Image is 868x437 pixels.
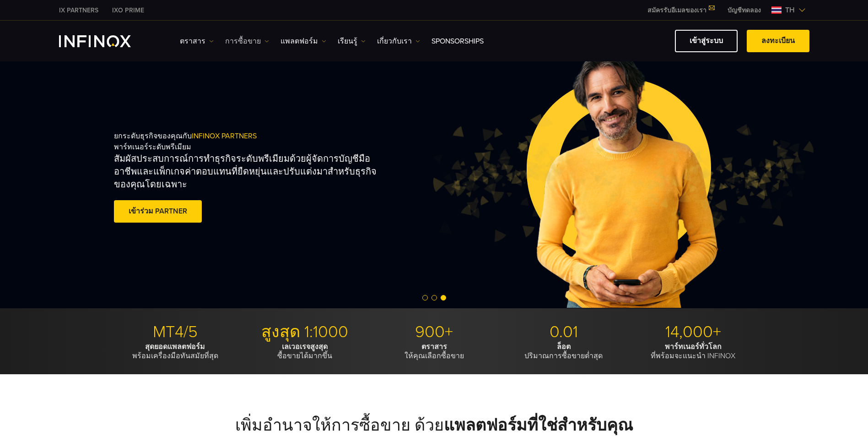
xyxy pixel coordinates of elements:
[243,322,366,342] p: สูงสุด 1:1000
[431,295,437,300] span: Go to slide 2
[377,36,420,47] a: เกี่ยวกับเรา
[721,5,768,15] a: INFINOX MENU
[280,36,326,47] a: แพลตฟอร์ม
[632,342,755,361] p: ที่พร้อมจะแนะนำ INFINOX
[431,36,484,47] a: Sponsorships
[114,342,237,361] p: พร้อมเครื่องมือทันสมัยที่สุด
[747,30,809,52] a: ลงทะเบียน
[114,322,237,342] p: MT4/5
[282,342,328,351] strong: เลเวอเรจสูงสุด
[192,131,257,141] span: INFINOX PARTNERS
[665,342,722,351] strong: พาร์ทเนอร์ทั่วโลก
[114,415,755,436] h2: เพิ่มอำนาจให้การซื้อขาย ด้วย
[180,36,214,47] a: ตราสาร
[114,153,386,191] p: สัมผัสประสบการณ์การทำธุรกิจระดับพรีเมียมด้วยผู้จัดการบัญชีมืออาชีพและแพ็กเกจค่าตอบแทนที่ยืดหยุ่นแ...
[59,35,152,47] a: INFINOX Logo
[557,342,571,351] strong: ล็อต
[421,342,447,351] strong: ตราสาร
[373,322,496,342] p: 900+
[502,322,625,342] p: 0.01
[114,200,202,223] a: เข้าร่วม PARTNER
[243,342,366,361] p: ซื้อขายได้มากขึ้น
[145,342,205,351] strong: สุดยอดแพลตฟอร์ม
[52,5,105,15] a: INFINOX
[444,415,633,435] strong: แพลตฟอร์มที่ใช่สำหรับคุณ
[641,6,721,14] a: สมัครรับอีเมลของเรา
[502,342,625,361] p: ปริมาณการซื้อขายต่ำสุด
[422,295,428,300] span: Go to slide 1
[632,322,755,342] p: 14,000+
[105,5,151,15] a: INFINOX
[225,36,269,47] a: การซื้อขาย
[373,342,496,361] p: ให้คุณเลือกซื้อขาย
[114,117,453,240] div: ยกระดับธุรกิจของคุณกับ พาร์ทเนอร์ระดับพรีเมียม
[675,30,738,52] a: เข้าสู่ระบบ
[338,36,366,47] a: เรียนรู้
[782,5,798,16] span: th
[441,295,446,300] span: Go to slide 3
